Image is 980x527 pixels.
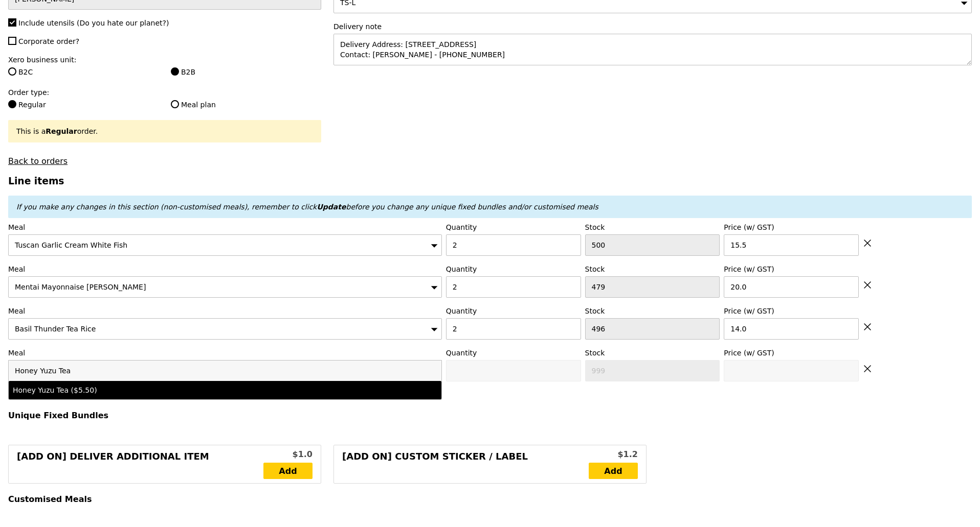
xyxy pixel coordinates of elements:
[589,463,638,479] a: Add
[171,67,321,77] label: B2B
[724,348,859,358] label: Price (w/ GST)
[263,448,313,461] div: $1.0
[8,348,442,358] label: Meal
[46,127,77,135] b: Regular
[317,203,346,211] b: Update
[16,126,313,136] div: This is a order.
[15,241,127,249] span: Tuscan Garlic Cream White Fish
[8,67,159,77] label: B2C
[171,100,179,108] input: Meal plan
[724,264,859,274] label: Price (w/ GST)
[446,306,581,316] label: Quantity
[446,222,581,232] label: Quantity
[8,67,16,76] input: B2C
[333,21,972,32] label: Delivery note
[8,264,442,274] label: Meal
[171,100,321,110] label: Meal plan
[8,222,442,232] label: Meal
[585,222,720,232] label: Stock
[446,348,581,358] label: Quantity
[589,448,638,461] div: $1.2
[8,87,321,98] label: Order type:
[724,222,859,232] label: Price (w/ GST)
[17,449,263,479] div: [Add on] Deliver Additional Item
[446,264,581,274] label: Quantity
[171,67,179,76] input: B2B
[585,348,720,358] label: Stock
[15,283,146,291] span: Mentai Mayonnaise [PERSON_NAME]
[8,306,442,316] label: Meal
[8,411,972,420] h4: Unique Fixed Bundles
[342,449,589,479] div: [Add on] Custom Sticker / Label
[16,203,598,211] em: If you make any changes in this section (non-customised meals), remember to click before you chan...
[8,156,68,166] a: Back to orders
[585,264,720,274] label: Stock
[8,55,321,65] label: Xero business unit:
[8,494,972,504] h4: Customised Meals
[8,100,159,110] label: Regular
[8,37,16,45] input: Corporate order?
[724,306,859,316] label: Price (w/ GST)
[8,18,16,27] input: Include utensils (Do you hate our planet?)
[8,100,16,108] input: Regular
[585,306,720,316] label: Stock
[18,19,169,27] span: Include utensils (Do you hate our planet?)
[13,385,331,395] div: Honey Yuzu Tea ($5.50)
[8,176,972,186] h3: Line items
[18,37,79,45] span: Corporate order?
[15,325,96,333] span: Basil Thunder Tea Rice
[263,463,313,479] a: Add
